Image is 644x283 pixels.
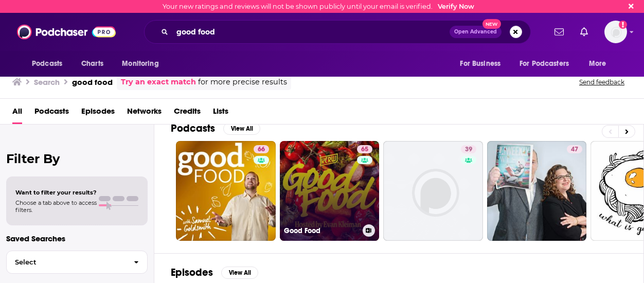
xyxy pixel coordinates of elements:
[6,251,148,274] button: Select
[571,145,578,155] span: 47
[604,21,627,43] img: User Profile
[567,145,582,153] a: 47
[280,141,380,241] a: 65Good Food
[357,145,372,153] a: 65
[465,145,472,155] span: 39
[6,234,148,243] p: Saved Searches
[254,145,269,153] a: 66
[221,267,258,279] button: View All
[17,22,116,42] img: Podchaser - Follow, Share and Rate Podcasts
[450,26,502,38] button: Open AdvancedNew
[75,54,110,74] a: Charts
[171,266,213,279] h2: Episodes
[174,103,201,124] a: Credits
[576,23,592,41] a: Show notifications dropdown
[115,54,172,74] button: open menu
[487,141,587,241] a: 47
[513,54,584,74] button: open menu
[550,23,568,41] a: Show notifications dropdown
[81,103,115,124] a: Episodes
[223,122,260,135] button: View All
[604,21,627,43] button: Show profile menu
[121,76,196,88] a: Try an exact match
[144,20,531,44] div: Search podcasts, credits, & more...
[589,57,606,71] span: More
[284,226,359,235] h3: Good Food
[122,57,158,71] span: Monitoring
[171,122,215,135] h2: Podcasts
[454,29,497,34] span: Open Advanced
[461,145,476,153] a: 39
[81,57,103,71] span: Charts
[258,145,265,155] span: 66
[7,259,126,266] span: Select
[198,76,287,88] span: for more precise results
[482,19,501,29] span: New
[15,199,97,214] span: Choose a tab above to access filters.
[34,103,69,124] a: Podcasts
[34,77,60,87] h3: Search
[127,103,162,124] a: Networks
[32,57,62,71] span: Podcasts
[576,78,628,86] button: Send feedback
[171,122,260,135] a: PodcastsView All
[72,77,113,87] h3: good food
[361,145,368,155] span: 65
[520,57,569,71] span: For Podcasters
[176,141,276,241] a: 66
[604,21,627,43] span: Logged in as carlosrosario
[213,103,228,124] a: Lists
[453,54,513,74] button: open menu
[171,266,258,279] a: EpisodesView All
[582,54,619,74] button: open menu
[25,54,76,74] button: open menu
[383,141,483,241] a: 39
[438,3,474,10] a: Verify Now
[163,3,474,10] div: Your new ratings and reviews will not be shown publicly until your email is verified.
[6,151,148,166] h2: Filter By
[12,103,22,124] a: All
[15,189,97,196] span: Want to filter your results?
[619,21,627,29] svg: Email not verified
[172,24,450,40] input: Search podcasts, credits, & more...
[460,57,500,71] span: For Business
